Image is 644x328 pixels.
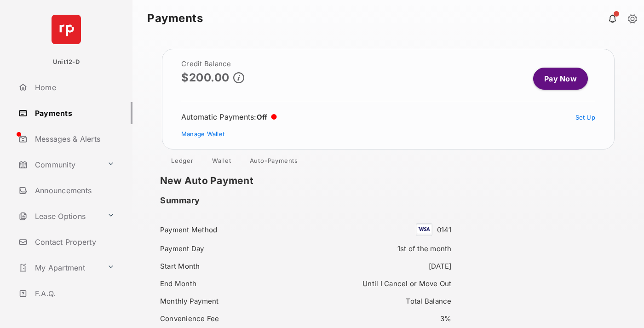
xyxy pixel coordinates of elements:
[181,130,224,138] a: Manage Wallet
[147,13,203,24] strong: Payments
[15,179,132,201] a: Announcements
[362,279,451,288] span: Until I Cancel or Move Out
[15,128,132,150] a: Messages & Alerts
[575,114,596,121] a: Set Up
[15,205,103,227] a: Lease Options
[160,242,300,255] div: Payment Day
[181,112,277,121] div: Automatic Payments :
[257,113,268,121] span: Off
[397,244,452,253] span: 1st of the month
[15,102,132,124] a: Payments
[181,71,230,84] p: $200.00
[242,157,305,168] a: Auto-Payments
[406,297,451,305] span: Total Balance
[53,58,80,67] p: Unit12-D
[181,60,244,68] h2: Credit Balance
[52,15,81,44] img: svg+xml;base64,PHN2ZyB4bWxucz0iaHR0cDovL3d3dy53My5vcmcvMjAwMC9zdmciIHdpZHRoPSI2NCIgaGVpZ2h0PSI2NC...
[160,312,300,325] div: Convenience Fee
[15,76,132,98] a: Home
[160,260,300,272] div: Start Month
[437,225,452,234] span: 0141
[311,312,451,325] div: 3%
[15,282,132,305] a: F.A.Q.
[15,154,103,176] a: Community
[160,295,300,307] div: Monthly Payment
[429,262,452,270] span: [DATE]
[160,175,466,186] h1: New Auto Payment
[15,257,103,279] a: My Apartment
[160,277,300,290] div: End Month
[160,196,200,206] h2: Summary
[15,231,132,253] a: Contact Property
[164,157,201,168] a: Ledger
[205,157,239,168] a: Wallet
[160,224,300,236] div: Payment Method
